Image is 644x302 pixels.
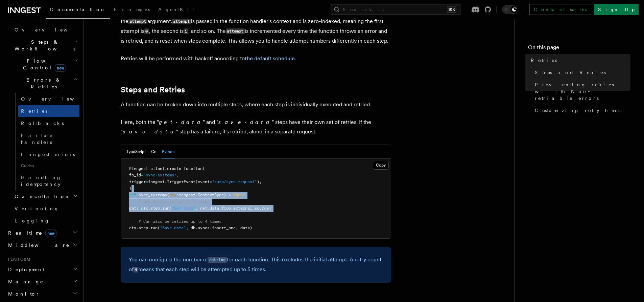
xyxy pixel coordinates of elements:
span: new [55,64,66,72]
span: . [165,166,167,171]
a: Failure handlers [18,129,79,148]
button: Flow Controlnew [12,55,79,74]
button: Realtimenew [5,227,79,239]
span: , get_data_from_external_source) [195,206,271,211]
p: Here, both the " " and " " steps have their own set of retries. If the " " step has a failure, it... [121,117,391,136]
div: Errors & Retries [12,93,79,190]
a: Steps and Retries [532,66,630,79]
span: step [139,225,148,230]
span: Deployment [5,266,45,273]
span: TriggerEvent [167,179,195,184]
span: Manage [5,278,44,285]
span: , [176,173,179,177]
button: Steps & Workflows [12,36,79,55]
a: Overview [18,93,79,105]
code: retries [208,257,227,263]
span: Inngest errors [21,152,75,157]
a: Examples [110,2,154,18]
span: Realtime [5,230,56,236]
a: Versioning [12,202,79,215]
code: 1 [184,28,188,34]
span: inngest. [148,179,167,184]
span: Overview [15,27,84,33]
span: = [210,179,212,184]
a: Handling idempotency [18,171,79,190]
span: Customizing retry times [535,107,620,114]
span: run [162,206,169,211]
span: = [141,173,143,177]
span: Overview [21,96,91,102]
span: = [146,179,148,184]
span: ctx [129,225,136,230]
button: Search...⌘K [331,4,460,15]
span: Logging [15,218,50,223]
em: save-data [218,119,272,125]
span: Failure handlers [21,133,53,145]
code: attempt [172,19,191,24]
span: def [129,193,136,197]
span: run [150,225,158,230]
span: step [150,206,160,211]
span: fn_id [129,173,141,177]
span: "Save data" [160,225,186,230]
code: attempt [226,28,245,34]
a: Inngest errors [18,148,79,160]
span: "Get data" [172,206,195,211]
a: Contact sales [529,4,591,15]
span: Handling idempotency [21,175,62,187]
span: Retries [21,108,47,114]
button: Monitor [5,288,79,300]
span: ctx [169,193,176,197]
a: Preventing retries with Non-retriable errors [532,79,630,104]
span: data [129,206,139,211]
a: Logging [12,215,79,227]
span: Versioning [15,206,59,211]
span: (event [195,179,210,184]
button: Toggle dark mode [502,5,518,14]
span: Errors & Retries [12,77,73,90]
a: Retries [18,105,79,117]
div: Inngest Functions [5,24,79,227]
a: AgentKit [154,2,198,18]
span: Cancellation [12,193,70,200]
span: new [45,230,56,237]
span: ctx [141,206,148,211]
button: Copy [373,161,389,170]
span: . [148,206,150,211]
span: : [176,193,179,197]
span: Middleware [5,242,70,249]
code: 4 [134,267,138,273]
p: A function can be broken down into multiple steps, where each step is individually executed and r... [121,100,391,109]
p: You can customize the behavior of your function based on the number of retries using the argument... [121,7,391,46]
span: "sync-systems" [143,173,176,177]
span: # Can also be retried up to 4 times [139,219,221,224]
p: You can configure the number of for each function. This excludes the initial attempt. A retry cou... [129,255,383,275]
span: , db.syncs.insert_one, data) [186,225,252,230]
a: Retries [528,54,630,66]
a: Rollbacks [18,117,79,129]
span: Preventing retries with Non-retriable errors [535,81,630,102]
span: . [160,206,162,211]
span: Platform [5,257,30,262]
h4: On this page [528,43,630,54]
p: Retries will be performed with backoff according to . [121,54,391,63]
span: Flow Control [12,58,74,71]
span: . [195,193,198,197]
a: the default schedule [245,55,295,62]
button: Python [162,145,175,159]
button: Middleware [5,239,79,251]
button: Cancellation [12,190,79,202]
span: Steps and Retries [535,69,606,76]
code: attempt [128,19,147,24]
span: Monitor [5,290,40,297]
a: Steps and Retries [121,85,185,94]
span: ), [257,179,262,184]
a: Sign Up [594,4,639,15]
button: Errors & Retries [12,74,79,93]
span: ( [167,193,169,197]
a: Overview [12,24,79,36]
span: trigger [129,179,146,184]
span: . [148,225,150,230]
span: Rollbacks [21,121,64,126]
span: ( [169,206,172,211]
